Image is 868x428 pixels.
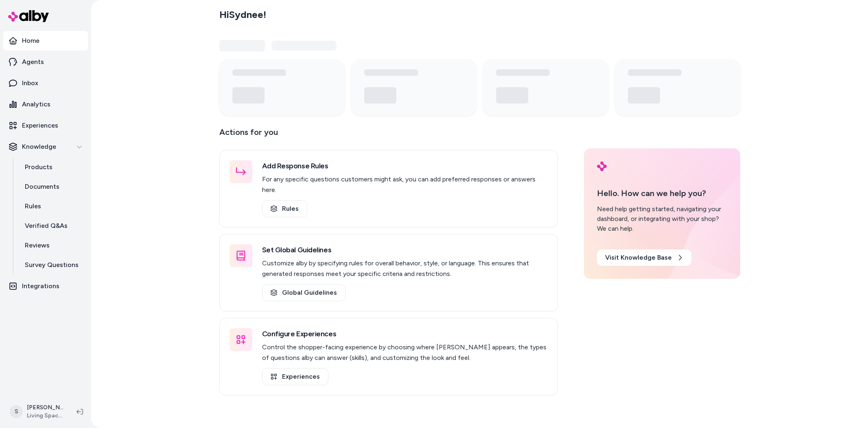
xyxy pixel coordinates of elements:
[22,142,56,152] p: Knowledge
[262,258,548,279] p: Customize alby by specifying rules for overall behavior, style, or language. This ensures that ge...
[3,116,88,135] a: Experiences
[5,399,70,425] button: S[PERSON_NAME]Living Spaces
[17,196,88,216] a: Rules
[262,244,548,256] h3: Set Global Guidelines
[25,162,52,172] p: Products
[17,157,88,177] a: Products
[3,137,88,157] button: Knowledge
[3,31,88,51] a: Home
[22,99,50,109] p: Analytics
[597,161,607,171] img: alby Logo
[219,126,558,145] p: Actions for you
[262,368,328,385] a: Experiences
[22,78,38,88] p: Inbox
[22,57,44,67] p: Agents
[8,10,49,22] img: alby Logo
[3,95,88,114] a: Analytics
[25,182,59,192] p: Documents
[27,412,63,420] span: Living Spaces
[219,9,266,21] h2: Hi Sydnee !
[597,187,727,199] p: Hello. How can we help you?
[3,73,88,93] a: Inbox
[262,160,548,172] h3: Add Response Rules
[25,201,41,211] p: Rules
[27,404,63,412] p: [PERSON_NAME]
[22,281,59,291] p: Integrations
[22,121,58,130] p: Experiences
[597,249,691,266] a: Visit Knowledge Base
[262,342,548,363] p: Control the shopper-facing experience by choosing where [PERSON_NAME] appears, the types of quest...
[22,36,39,46] p: Home
[25,240,50,250] p: Reviews
[17,236,88,255] a: Reviews
[262,284,345,301] a: Global Guidelines
[17,216,88,236] a: Verified Q&As
[3,276,88,296] a: Integrations
[25,260,79,270] p: Survey Questions
[17,255,88,275] a: Survey Questions
[25,221,68,231] p: Verified Q&As
[597,204,727,234] div: Need help getting started, navigating your dashboard, or integrating with your shop? We can help.
[262,200,307,217] a: Rules
[17,177,88,196] a: Documents
[262,174,548,195] p: For any specific questions customers might ask, you can add preferred responses or answers here.
[262,328,548,340] h3: Configure Experiences
[3,52,88,72] a: Agents
[10,405,23,418] span: S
